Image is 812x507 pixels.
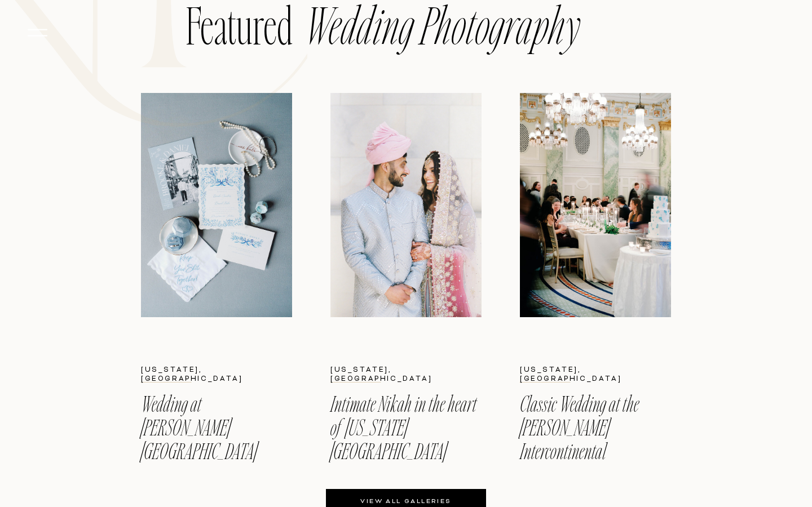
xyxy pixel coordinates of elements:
p: [US_STATE],[GEOGRAPHIC_DATA] [520,366,667,373]
p: [US_STATE],[GEOGRAPHIC_DATA] [141,366,288,373]
a: Wedding at [PERSON_NAME][GEOGRAPHIC_DATA] [141,392,288,440]
a: Intimate Nikah in the heart of [US_STATE][GEOGRAPHIC_DATA] [330,392,477,440]
p: [US_STATE],[GEOGRAPHIC_DATA] [330,366,477,373]
a: Classic Wedding at the [PERSON_NAME] Intercontinental [520,392,667,440]
a: view all galleries [345,497,467,505]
